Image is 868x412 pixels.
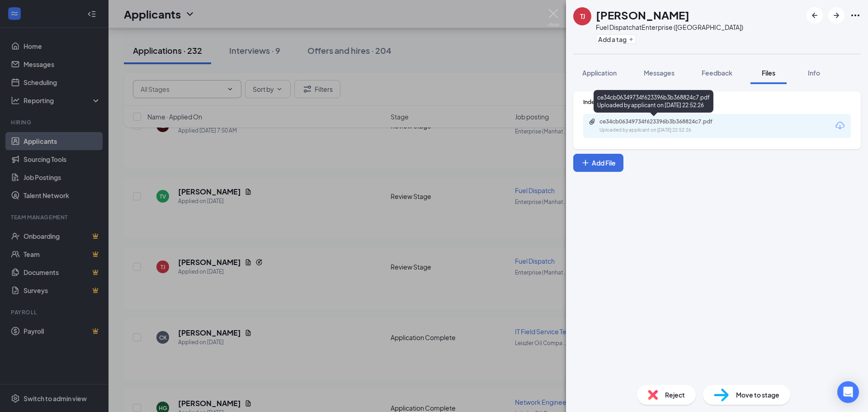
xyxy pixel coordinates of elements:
[582,69,617,77] span: Application
[594,90,713,113] div: ce34cb06349734f623396b3b368824c7.pdf Uploaded by applicant on [DATE] 22:52:26
[644,69,675,77] span: Messages
[831,10,842,21] svg: ArrowRight
[628,37,634,42] svg: Plus
[573,154,623,172] button: Add FilePlus
[583,98,851,106] div: Indeed Resume
[807,7,823,24] button: ArrowLeftNew
[736,390,779,400] span: Move to stage
[665,390,685,400] span: Reject
[599,118,726,125] div: ce34cb06349734f623396b3b368824c7.pdf
[596,34,636,44] button: PlusAdd a tag
[835,120,845,131] svg: Download
[762,69,775,77] span: Files
[599,127,735,134] div: Uploaded by applicant on [DATE] 22:52:26
[580,12,585,21] div: TJ
[589,118,596,125] svg: Paperclip
[589,118,735,134] a: Paperclipce34cb06349734f623396b3b368824c7.pdfUploaded by applicant on [DATE] 22:52:26
[828,7,844,24] button: ArrowRight
[837,381,859,403] div: Open Intercom Messenger
[596,7,689,23] h1: [PERSON_NAME]
[809,10,820,21] svg: ArrowLeftNew
[596,23,743,32] div: Fuel Dispatch at Enterprise ([GEOGRAPHIC_DATA])
[581,158,590,167] svg: Plus
[850,10,861,21] svg: Ellipses
[702,69,732,77] span: Feedback
[808,69,820,77] span: Info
